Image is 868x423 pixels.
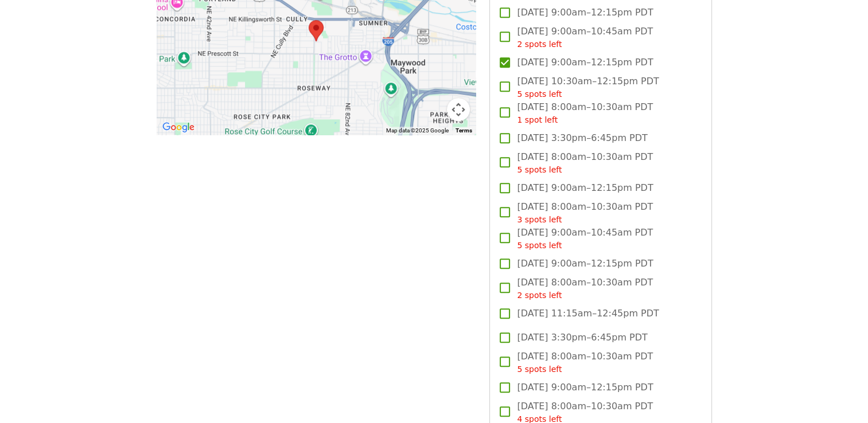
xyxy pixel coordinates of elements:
span: [DATE] 9:00am–12:15pm PDT [517,257,653,271]
span: [DATE] 9:00am–12:15pm PDT [517,6,653,19]
span: [DATE] 3:30pm–6:45pm PDT [517,331,647,344]
span: 3 spots left [517,215,562,224]
button: Map camera controls [447,98,470,121]
span: [DATE] 8:00am–10:30am PDT [517,100,653,126]
span: 2 spots left [517,40,562,49]
span: 1 spot left [517,115,558,124]
span: [DATE] 8:00am–10:30am PDT [517,200,653,226]
span: [DATE] 11:15am–12:45pm PDT [517,307,659,320]
span: 5 spots left [517,89,562,99]
span: 2 spots left [517,291,562,300]
span: [DATE] 3:30pm–6:45pm PDT [517,131,647,145]
a: Open this area in Google Maps (opens a new window) [159,120,197,135]
span: 5 spots left [517,241,562,250]
span: [DATE] 9:00am–12:15pm PDT [517,56,653,69]
span: 5 spots left [517,365,562,374]
span: [DATE] 9:00am–10:45am PDT [517,25,653,50]
span: [DATE] 8:00am–10:30am PDT [517,276,653,301]
span: Map data ©2025 Google [386,127,449,134]
a: Terms (opens in new tab) [456,127,472,134]
span: [DATE] 8:00am–10:30am PDT [517,350,653,375]
span: [DATE] 10:30am–12:15pm PDT [517,75,659,100]
span: [DATE] 9:00am–12:15pm PDT [517,381,653,394]
img: Google [159,120,197,135]
span: [DATE] 8:00am–10:30am PDT [517,150,653,176]
span: 5 spots left [517,165,562,174]
span: [DATE] 9:00am–10:45am PDT [517,226,653,252]
span: [DATE] 9:00am–12:15pm PDT [517,181,653,195]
